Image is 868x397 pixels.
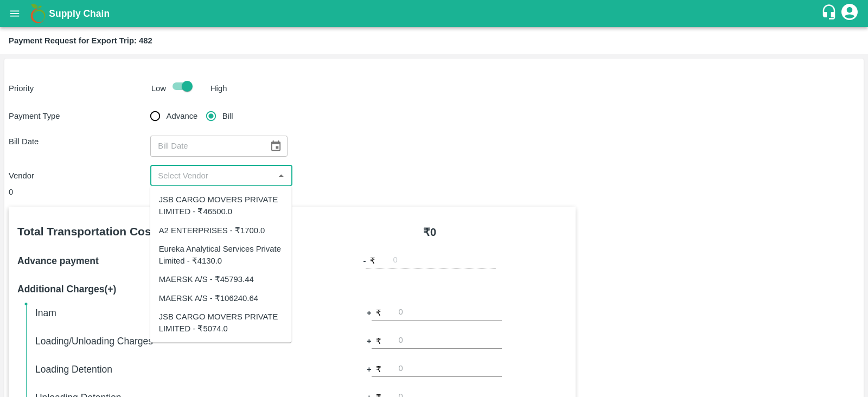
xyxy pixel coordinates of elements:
button: Choose date [265,136,286,156]
input: Select Vendor [154,169,271,183]
span: Bill [222,110,233,122]
input: 0 [399,334,502,349]
b: Payment Request for Export Trip: 482 [9,36,152,45]
p: ₹ [376,363,381,375]
span: Advance [167,110,198,122]
p: Vendor [9,170,150,182]
div: 0 [9,186,576,198]
input: 0 [399,306,502,321]
button: open drawer [2,1,27,26]
input: Bill Date [150,136,261,156]
b: ₹ 0 [423,226,436,238]
b: Supply Chain [49,8,110,19]
div: JSB CARGO MOVERS PRIVATE LIMITED - ₹46500.0 [159,194,283,218]
h6: Loading/Unloading Charges [35,334,301,349]
h6: Loading Detention [35,362,301,377]
input: 0 [393,254,496,268]
b: + [367,307,372,319]
b: Advance payment [17,255,99,266]
b: Additional Charges(+) [17,284,116,294]
b: Total Transportation Cost [17,225,155,238]
p: ₹ [376,335,381,347]
p: High [210,82,227,94]
p: ₹ [370,255,375,267]
div: JSB CARGO MOVERS PRIVATE LIMITED - ₹5074.0 [159,310,283,335]
div: MAERSK A/S - ₹45793.44 [159,273,254,285]
div: customer-support [821,4,840,23]
h6: Inam [35,305,301,321]
b: + [367,363,372,375]
a: Supply Chain [49,6,821,21]
img: logo [27,3,49,24]
div: MAERSK A/S - ₹106240.64 [159,292,258,304]
p: Bill Date [9,136,150,148]
input: 0 [399,362,502,377]
b: - [363,255,366,267]
p: Low [151,82,166,94]
p: Priority [9,82,147,94]
button: Close [274,169,288,183]
p: ₹ [376,307,381,319]
div: account of current user [840,2,859,25]
div: Eureka Analytical Services Private Limited - ₹4130.0 [159,242,283,267]
p: Payment Type [9,110,150,122]
div: A2 ENTERPRISES - ₹1700.0 [159,224,265,236]
b: + [367,335,372,347]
